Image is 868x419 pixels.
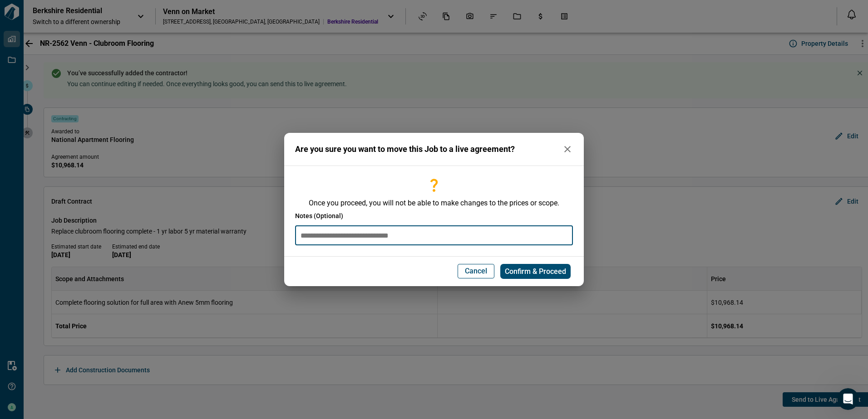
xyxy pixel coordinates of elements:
[295,199,573,208] span: Once you proceed, you will not be able to make changes to the prices or scope.
[458,264,494,278] button: Cancel
[295,211,343,220] span: Notes (Optional)
[500,264,571,279] button: Confirm & Proceed
[837,388,859,410] iframe: Intercom live chat
[465,267,487,276] span: Cancel
[505,267,566,276] span: Confirm & Proceed
[295,145,515,154] span: Are you sure you want to move this Job to a live agreement?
